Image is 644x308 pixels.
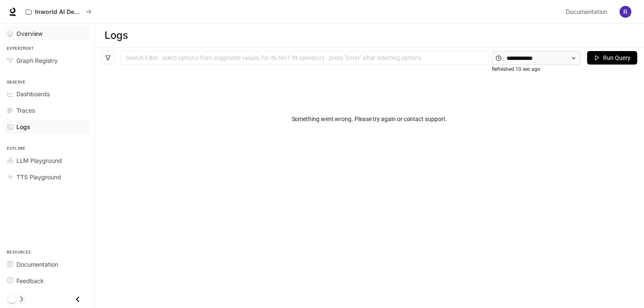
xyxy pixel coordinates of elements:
a: Logs [3,119,91,134]
span: Something went wrong. Please try again or contact support. [292,114,447,124]
a: TTS Playground [3,170,91,184]
span: TTS Playground [16,173,61,181]
a: Overview [3,26,91,41]
span: Logs [16,122,30,131]
span: filter [105,55,111,61]
a: Traces [3,103,91,118]
a: Documentation [562,3,614,20]
button: Close drawer [68,291,87,308]
button: User avatar [617,3,634,20]
img: User avatar [620,6,631,18]
span: Documentation [16,260,58,269]
span: Run Query [603,53,631,62]
span: Feedback [16,276,44,285]
span: Dashboards [16,89,50,98]
a: LLM Playground [3,153,91,168]
a: Dashboards [3,86,91,101]
article: Refreshed 10 sec ago [492,65,540,73]
button: filter [101,51,115,65]
button: Run Query [587,51,637,65]
a: Feedback [3,273,91,288]
span: Graph Registry [16,56,58,65]
button: All workspaces [22,3,95,20]
span: Dark mode toggle [8,294,16,303]
p: Inworld AI Demos [35,8,82,16]
span: Overview [16,29,43,38]
span: Documentation [566,7,607,17]
a: Documentation [3,257,91,272]
h1: Logs [105,27,128,44]
span: Traces [16,106,35,115]
span: LLM Playground [16,156,62,165]
a: Graph Registry [3,53,91,68]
